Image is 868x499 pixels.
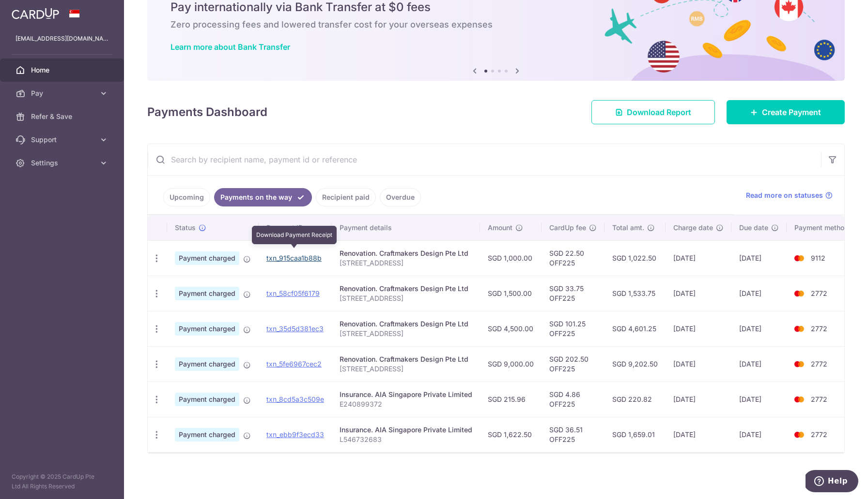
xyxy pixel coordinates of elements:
[666,240,731,276] td: [DATE]
[739,223,768,233] span: Due date
[731,276,787,311] td: [DATE]
[175,393,239,406] span: Payment charged
[175,223,196,233] span: Status
[259,215,332,240] th: Payment ID
[266,324,324,333] a: txn_35d5d381ec3
[731,346,787,382] td: [DATE]
[332,215,480,240] th: Payment details
[266,430,324,439] a: txn_ebb9f3ecd33
[731,382,787,417] td: [DATE]
[762,106,821,118] span: Create Payment
[542,346,604,382] td: SGD 202.50 OFF225
[148,144,821,175] input: Search by recipient name, payment id or reference
[316,188,376,206] a: Recipient paid
[340,284,472,294] div: Renovation. Craftmakers Design Pte Ltd
[604,276,666,311] td: SGD 1,533.75
[666,417,731,452] td: [DATE]
[340,364,472,374] p: [STREET_ADDRESS]
[612,223,644,233] span: Total amt.
[175,287,239,300] span: Payment charged
[591,100,715,124] a: Download Report
[380,188,421,206] a: Overdue
[604,382,666,417] td: SGD 220.82
[811,289,827,297] span: 2772
[31,65,95,75] span: Home
[340,425,472,435] div: Insurance. AIA Singapore Private Limited
[15,34,108,44] p: [EMAIL_ADDRESS][DOMAIN_NAME]
[746,191,823,200] span: Read more on statuses
[480,240,542,276] td: SGD 1,000.00
[480,382,542,417] td: SGD 215.96
[175,322,239,336] span: Payment charged
[175,428,239,441] span: Payment charged
[31,88,95,98] span: Pay
[31,158,95,168] span: Settings
[175,251,239,265] span: Payment charged
[666,346,731,382] td: [DATE]
[746,191,833,200] a: Read more on statuses
[604,240,666,276] td: SGD 1,022.50
[175,357,239,371] span: Payment charged
[811,360,827,368] span: 2772
[31,135,95,145] span: Support
[673,223,713,233] span: Charge date
[340,390,472,399] div: Insurance. AIA Singapore Private Limited
[666,311,731,346] td: [DATE]
[604,417,666,452] td: SGD 1,659.01
[806,470,858,494] iframe: Opens a widget where you can find more information
[170,42,290,52] a: Learn more about Bank Transfer
[666,276,731,311] td: [DATE]
[266,360,322,368] a: txn_5fe6967cec2
[214,188,312,206] a: Payments on the way
[604,311,666,346] td: SGD 4,601.25
[542,382,604,417] td: SGD 4.86 OFF225
[787,215,860,240] th: Payment method
[542,240,604,276] td: SGD 22.50 OFF225
[252,226,337,244] div: Download Payment Receipt
[266,254,322,262] a: txn_915caa1b88b
[266,395,324,403] a: txn_8cd5a3c509e
[811,430,827,439] span: 2772
[340,294,472,303] p: [STREET_ADDRESS]
[340,329,472,338] p: [STREET_ADDRESS]
[542,311,604,346] td: SGD 101.25 OFF225
[727,100,845,124] a: Create Payment
[340,258,472,268] p: [STREET_ADDRESS]
[790,358,809,370] img: Bank Card
[790,252,809,264] img: Bank Card
[790,429,809,440] img: Bank Card
[31,112,95,121] span: Refer & Save
[604,346,666,382] td: SGD 9,202.50
[340,249,472,258] div: Renovation. Craftmakers Design Pte Ltd
[170,19,821,30] h6: Zero processing fees and lowered transfer cost for your overseas expenses
[340,319,472,329] div: Renovation. Craftmakers Design Pte Ltd
[731,240,787,276] td: [DATE]
[480,346,542,382] td: SGD 9,000.00
[480,311,542,346] td: SGD 4,500.00
[163,188,210,206] a: Upcoming
[266,289,320,297] a: txn_58cf05f6179
[480,276,542,311] td: SGD 1,500.00
[542,276,604,311] td: SGD 33.75 OFF225
[340,399,472,409] p: E240899372
[731,311,787,346] td: [DATE]
[542,417,604,452] td: SGD 36.51 OFF225
[12,8,59,19] img: CardUp
[627,106,691,118] span: Download Report
[147,103,267,121] h4: Payments Dashboard
[790,323,809,335] img: Bank Card
[488,223,512,233] span: Amount
[480,417,542,452] td: SGD 1,622.50
[340,354,472,364] div: Renovation. Craftmakers Design Pte Ltd
[549,223,586,233] span: CardUp fee
[790,288,809,299] img: Bank Card
[811,324,827,333] span: 2772
[666,382,731,417] td: [DATE]
[811,254,825,262] span: 9112
[731,417,787,452] td: [DATE]
[790,394,809,405] img: Bank Card
[811,395,827,403] span: 2772
[340,435,472,444] p: L546732683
